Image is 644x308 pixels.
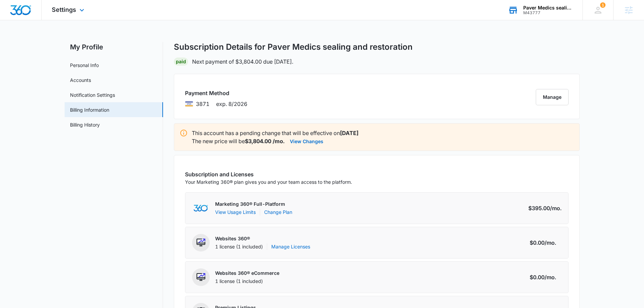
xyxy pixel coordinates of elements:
div: $395.00 [528,204,561,212]
p: Marketing 360® Full-Platform [215,201,292,207]
div: $0.00 [530,273,561,281]
span: brandLabels.visa ending with [196,100,209,108]
span: /mo. [550,204,561,212]
button: View Usage Limits [215,208,256,216]
h3: Subscription and Licenses [185,170,352,178]
a: Change Plan [264,208,292,216]
span: /mo. [545,273,556,281]
a: Notification Settings [70,91,115,98]
a: Billing Information [70,106,109,113]
div: 1 license (1 included) [215,243,310,250]
span: /mo. [545,239,556,247]
p: Websites 360® [215,235,310,242]
div: Paid [174,58,188,66]
h1: Subscription Details for Paver Medics sealing and restoration [174,42,413,52]
p: The new price will be [192,137,284,145]
a: Accounts [70,76,91,84]
p: Next payment of $3,804.00 due [DATE]. [192,58,293,66]
a: Personal Info [70,62,99,69]
div: account id [523,10,573,15]
p: Your Marketing 360® plan gives you and your team access to the platform. [185,178,352,185]
div: 1 license (1 included) [215,278,279,285]
strong: [DATE] [340,130,359,136]
span: Settings [52,6,76,13]
div: notifications count [600,2,605,8]
button: Manage [536,89,569,105]
a: Manage Licenses [271,243,310,250]
p: Websites 360® eCommerce [215,270,279,277]
p: This account has a pending change that will be effective on [192,129,574,137]
span: exp. 8/2026 [216,100,247,108]
h3: Payment Method [185,89,247,97]
button: View Changes [290,137,323,145]
div: $0.00 [530,239,561,247]
strong: $3,804.00 /mo. [245,138,284,145]
h2: My Profile [65,42,163,52]
a: Billing History [70,121,100,128]
span: 1 [600,2,605,8]
div: account name [523,5,573,10]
